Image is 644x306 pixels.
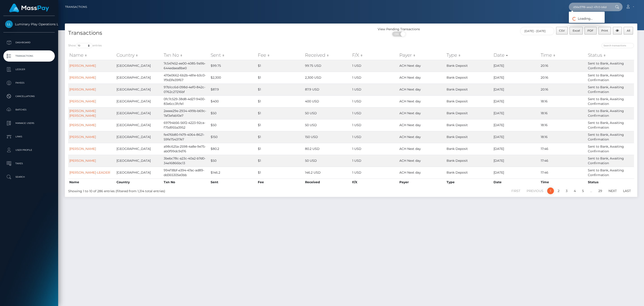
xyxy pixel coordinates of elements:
[68,43,102,48] label: Show entries
[351,143,398,155] td: 1 USD
[587,95,634,107] td: Sent to Bank, Awaiting Confirmation
[540,131,587,143] td: 18:16
[492,107,540,119] td: [DATE]
[257,51,304,60] th: Fee: activate to sort column ascending
[304,143,351,155] td: 80.2 USD
[69,109,96,118] a: [PERSON_NAME] [PERSON_NAME]
[5,66,53,73] p: Ledger
[445,72,493,84] td: Bank Deposit
[115,167,163,179] td: [GEOGRAPHIC_DATA]
[351,155,398,167] td: 1 USD
[399,123,421,127] span: ACH Next day
[573,29,580,32] span: Excel
[5,133,53,140] p: Links
[163,179,210,186] th: Txn No
[163,107,210,119] td: 2eeee29e-2934-499b-b69c-7af3efab10e7
[69,159,96,163] a: [PERSON_NAME]
[399,99,421,103] span: ACH Next day
[492,143,540,155] td: [DATE]
[351,95,398,107] td: 1 USD
[392,32,403,37] span: ON
[210,51,257,60] th: Sent: activate to sort column ascending
[115,60,163,72] td: [GEOGRAPHIC_DATA]
[445,60,493,72] td: Bank Deposit
[351,131,398,143] td: 1 USD
[445,95,493,107] td: Bank Deposit
[492,84,540,95] td: [DATE]
[587,107,634,119] td: Sent to Bank, Awaiting Confirmation
[163,131,210,143] td: fe476b80-f479-4064-8621-59fe754317e7
[540,84,587,95] td: 20:16
[587,179,634,186] th: Status
[540,72,587,84] td: 20:16
[210,179,257,186] th: Sent
[210,72,257,84] td: $2,300
[598,27,611,34] button: Print
[65,2,87,12] a: Transactions
[68,51,115,60] th: Name: activate to sort column ascending
[445,143,493,155] td: Bank Deposit
[596,187,605,194] a: 29
[304,167,351,179] td: 146.2 USD
[5,147,53,153] p: User Profile
[547,187,554,194] a: 1
[115,84,163,95] td: [GEOGRAPHIC_DATA]
[163,155,210,167] td: 3bebc78c-a23c-40a2-b7d0-34e16866bc13
[587,60,634,72] td: Sent to Bank, Awaiting Confirmation
[602,43,634,48] input: Search transactions
[351,84,398,95] td: 1 USD
[69,135,96,139] a: [PERSON_NAME]
[613,27,622,34] button: Column visibility
[3,171,55,183] a: Search
[115,107,163,119] td: [GEOGRAPHIC_DATA]
[492,60,540,72] td: [DATE]
[492,167,540,179] td: [DATE]
[3,37,55,48] a: Dashboard
[257,131,304,143] td: $1
[210,107,257,119] td: $50
[399,87,421,91] span: ACH Next day
[492,51,540,60] th: Date: activate to sort column ascending
[163,72,210,84] td: 470e0662-6b2b-481e-b3c0-1f9d3fe39f67
[445,119,493,131] td: Bank Deposit
[540,107,587,119] td: 18:16
[624,27,633,34] button: All
[398,179,445,186] th: Payer
[351,27,447,32] div: View Pending Transactions
[587,84,634,95] td: Sent to Bank, Awaiting Confirmation
[399,147,421,151] span: ACH Next day
[3,91,55,102] a: Cancellations
[68,29,348,37] h4: Transactions
[569,3,611,11] input: Search...
[556,27,568,34] button: CSV
[5,53,53,59] p: Transactions
[210,60,257,72] td: $99.75
[555,187,562,194] a: 2
[492,179,540,186] th: Date
[115,119,163,131] td: [GEOGRAPHIC_DATA]
[257,84,304,95] td: $1
[5,80,53,86] p: Payees
[492,119,540,131] td: [DATE]
[399,111,421,115] span: ACH Next day
[210,119,257,131] td: $50
[3,158,55,169] a: Taxes
[304,95,351,107] td: 400 USD
[445,179,493,186] th: Type
[445,51,493,60] th: Type: activate to sort column ascending
[3,77,55,88] a: Payees
[9,4,49,12] img: MassPay Logo
[163,51,210,60] th: Txn No: activate to sort column ascending
[115,143,163,155] td: [GEOGRAPHIC_DATA]
[3,118,55,129] a: Manage Users
[3,64,55,75] a: Ledger
[210,84,257,95] td: $87.9
[304,179,351,186] th: Received
[399,75,421,80] span: ACH Next day
[3,144,55,156] a: User Profile
[69,123,96,127] a: [PERSON_NAME]
[257,95,304,107] td: $1
[115,95,163,107] td: [GEOGRAPHIC_DATA]
[563,187,570,194] a: 3
[68,179,115,186] th: Name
